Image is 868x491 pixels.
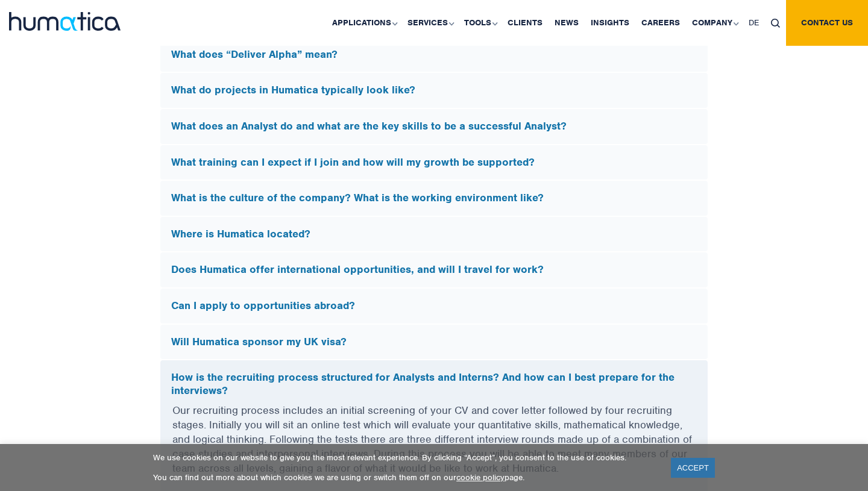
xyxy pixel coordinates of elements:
[671,458,715,478] a: ACCEPT
[171,192,697,205] h5: What is the culture of the company? What is the working environment like?
[171,299,697,313] h5: Can I apply to opportunities abroad?
[153,452,656,463] p: We use cookies on our website to give you the most relevant experience. By clicking “Accept”, you...
[171,336,697,349] h5: Will Humatica sponsor my UK visa?
[456,472,505,483] a: cookie policy
[171,120,697,133] h5: What does an Analyst do and what are the key skills to be a successful Analyst?
[171,156,697,169] h5: What training can I expect if I join and how will my growth be supported?
[9,12,121,31] img: logo
[171,84,697,97] h5: What do projects in Humatica typically look like?
[171,371,697,397] h5: How is the recruiting process structured for Analysts and Interns? And how can I best prepare for...
[171,48,697,61] h5: What does “Deliver Alpha” mean?
[771,19,780,28] img: search_icon
[172,403,696,490] p: Our recruiting process includes an initial screening of your CV and cover letter followed by four...
[749,17,759,28] span: DE
[153,472,656,483] p: You can find out more about which cookies we are using or switch them off on our page.
[171,228,697,241] h5: Where is Humatica located?
[171,263,697,277] h5: Does Humatica offer international opportunities, and will I travel for work?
